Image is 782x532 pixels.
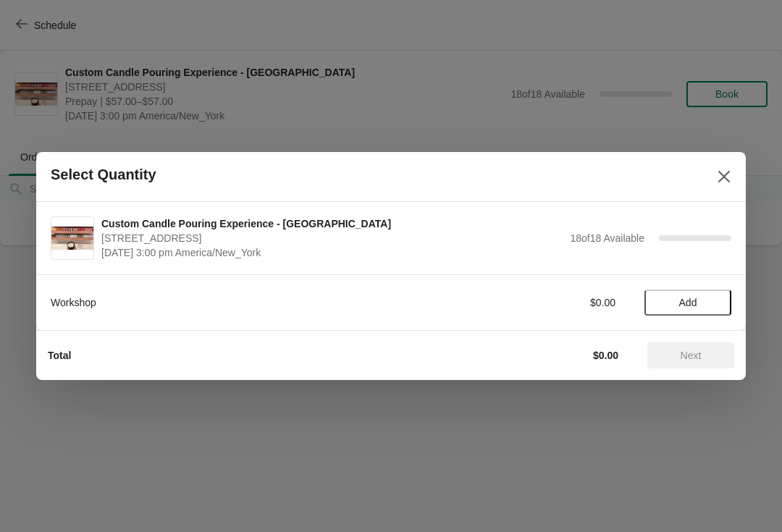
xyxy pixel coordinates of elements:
[570,232,644,244] span: 18 of 18 Available
[101,245,563,260] span: [DATE] 3:00 pm America/New_York
[51,295,453,310] div: Workshop
[48,350,71,361] strong: Total
[593,350,618,361] strong: $0.00
[711,164,737,190] button: Close
[482,295,615,310] div: $0.00
[644,290,731,316] button: Add
[51,166,156,183] h2: Select Quantity
[101,231,563,245] span: [STREET_ADDRESS]
[679,297,697,308] span: Add
[51,227,93,250] img: Custom Candle Pouring Experience - Fort Lauderdale | 914 East Las Olas Boulevard, Fort Lauderdale...
[101,216,563,231] span: Custom Candle Pouring Experience - [GEOGRAPHIC_DATA]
